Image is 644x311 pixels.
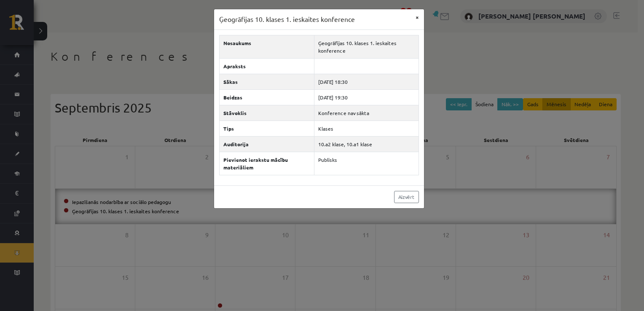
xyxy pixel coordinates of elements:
th: Apraksts [219,58,314,74]
a: Aizvērt [394,191,419,203]
td: Konference nav sākta [314,105,419,121]
td: Publisks [314,152,419,175]
td: [DATE] 19:30 [314,89,419,105]
h3: Ģeogrāfijas 10. klases 1. ieskaites konference [219,14,355,24]
th: Tips [219,121,314,136]
td: Ģeogrāfijas 10. klases 1. ieskaites konference [314,35,419,58]
th: Stāvoklis [219,105,314,121]
th: Pievienot ierakstu mācību materiāliem [219,152,314,175]
button: × [411,9,424,25]
td: Klases [314,121,419,136]
th: Auditorija [219,136,314,152]
th: Sākas [219,74,314,89]
th: Beidzas [219,89,314,105]
th: Nosaukums [219,35,314,58]
td: [DATE] 18:30 [314,74,419,89]
td: 10.a2 klase, 10.a1 klase [314,136,419,152]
